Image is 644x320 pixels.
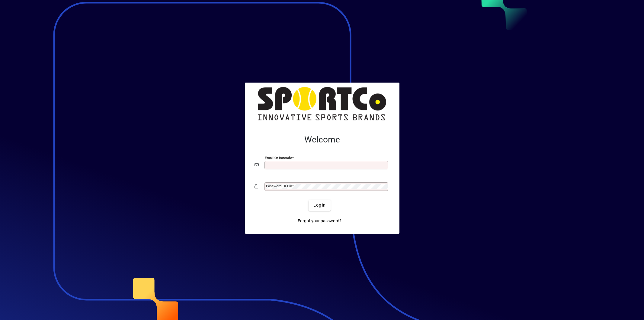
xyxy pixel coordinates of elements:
button: Login [309,200,331,211]
h2: Welcome [255,135,390,145]
span: Login [313,202,326,208]
mat-label: Password or Pin [266,184,292,188]
mat-label: Email or Barcode [265,155,292,160]
span: Forgot your password? [298,218,341,224]
a: Forgot your password? [295,216,344,227]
